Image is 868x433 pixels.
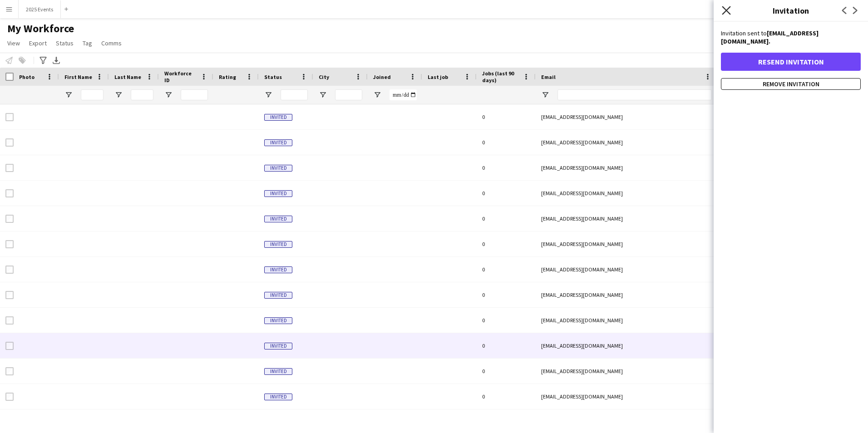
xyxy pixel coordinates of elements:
[477,308,536,333] div: 0
[5,240,14,248] input: Row Selection is disabled for this row (unchecked)
[5,342,14,350] input: Row Selection is disabled for this row (unchecked)
[536,104,717,129] div: [EMAIL_ADDRESS][DOMAIN_NAME]
[281,89,308,100] input: Status Filter Input
[264,292,292,299] span: Invited
[390,89,417,100] input: Joined Filter Input
[5,316,14,325] input: Row Selection is disabled for this row (unchecked)
[482,70,519,84] span: Jobs (last 90 days)
[52,37,77,49] a: Status
[477,130,536,155] div: 0
[51,55,62,66] app-action-btn: Export XLSX
[164,70,197,84] span: Workforce ID
[264,317,292,324] span: Invited
[79,37,96,49] a: Tag
[83,39,92,47] span: Tag
[64,91,73,99] button: Open Filter Menu
[19,0,61,18] button: 2025 Events
[264,216,292,222] span: Invited
[81,89,104,100] input: First Name Filter Input
[5,113,14,121] input: Row Selection is disabled for this row (unchecked)
[721,53,861,71] button: Resend invitation
[536,155,717,180] div: [EMAIL_ADDRESS][DOMAIN_NAME]
[264,266,292,273] span: Invited
[25,37,50,49] a: Export
[477,104,536,129] div: 0
[477,181,536,206] div: 0
[373,91,381,99] button: Open Filter Menu
[264,139,292,146] span: Invited
[536,308,717,333] div: [EMAIL_ADDRESS][DOMAIN_NAME]
[7,39,20,47] span: View
[5,393,14,401] input: Row Selection is disabled for this row (unchecked)
[101,39,122,47] span: Comms
[714,5,868,16] h3: Invitation
[181,89,208,100] input: Workforce ID Filter Input
[536,282,717,307] div: [EMAIL_ADDRESS][DOMAIN_NAME]
[477,333,536,358] div: 0
[264,165,292,172] span: Invited
[64,74,92,80] span: First Name
[264,394,292,400] span: Invited
[38,55,49,66] app-action-btn: Advanced filters
[19,74,35,80] span: Photo
[536,257,717,282] div: [EMAIL_ADDRESS][DOMAIN_NAME]
[264,241,292,248] span: Invited
[536,384,717,409] div: [EMAIL_ADDRESS][DOMAIN_NAME]
[264,91,272,99] button: Open Filter Menu
[114,91,123,99] button: Open Filter Menu
[264,368,292,375] span: Invited
[477,359,536,384] div: 0
[477,231,536,256] div: 0
[5,138,14,147] input: Row Selection is disabled for this row (unchecked)
[7,22,74,35] span: My Workforce
[5,164,14,172] input: Row Selection is disabled for this row (unchecked)
[264,114,292,121] span: Invited
[4,37,24,49] a: View
[536,181,717,206] div: [EMAIL_ADDRESS][DOMAIN_NAME]
[541,74,556,80] span: Email
[5,215,14,223] input: Row Selection is disabled for this row (unchecked)
[721,78,861,90] button: Remove invitation
[219,74,236,80] span: Rating
[5,189,14,197] input: Row Selection is disabled for this row (unchecked)
[536,333,717,358] div: [EMAIL_ADDRESS][DOMAIN_NAME]
[114,74,141,80] span: Last Name
[477,206,536,231] div: 0
[5,367,14,375] input: Row Selection is disabled for this row (unchecked)
[477,155,536,180] div: 0
[541,91,549,99] button: Open Filter Menu
[131,89,153,100] input: Last Name Filter Input
[536,231,717,256] div: [EMAIL_ADDRESS][DOMAIN_NAME]
[373,74,391,80] span: Joined
[264,74,282,80] span: Status
[5,266,14,274] input: Row Selection is disabled for this row (unchecked)
[264,343,292,349] span: Invited
[264,190,292,197] span: Invited
[477,282,536,307] div: 0
[721,29,861,45] p: Invitation sent to
[56,39,74,47] span: Status
[428,74,448,80] span: Last job
[164,91,173,99] button: Open Filter Menu
[477,384,536,409] div: 0
[29,39,47,47] span: Export
[335,89,362,100] input: City Filter Input
[98,37,125,49] a: Comms
[319,91,327,99] button: Open Filter Menu
[536,130,717,155] div: [EMAIL_ADDRESS][DOMAIN_NAME]
[721,29,819,45] strong: [EMAIL_ADDRESS][DOMAIN_NAME].
[477,257,536,282] div: 0
[5,291,14,299] input: Row Selection is disabled for this row (unchecked)
[536,359,717,384] div: [EMAIL_ADDRESS][DOMAIN_NAME]
[536,206,717,231] div: [EMAIL_ADDRESS][DOMAIN_NAME]
[557,89,712,100] input: Email Filter Input
[319,74,329,80] span: City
